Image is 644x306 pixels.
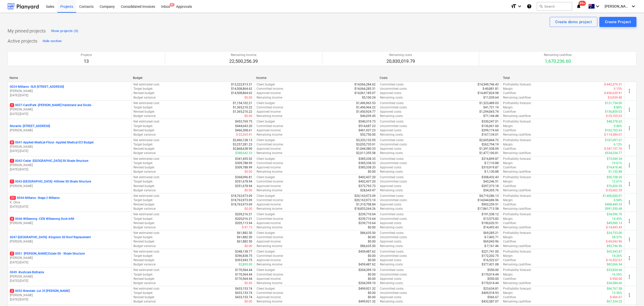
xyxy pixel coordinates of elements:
div: 10043-[GEOGRAPHIC_DATA] -Hillview SS Shade Structure[PERSON_NAME] [10,179,129,188]
p: Uncommitted costs : [380,124,407,128]
button: Create demo project [550,17,597,27]
i: format_size [511,3,517,9]
p: $46,039.45 [360,114,376,118]
span: 9+ [170,3,175,7]
div: 0047-[GEOGRAPHIC_DATA] -Kingston SS Roof Replacement[PERSON_NAME] [10,235,129,244]
p: Remaining costs [386,53,415,57]
p: Profitability forecast : [503,157,531,161]
p: $14,508,864.62 [231,87,252,91]
p: Client budget : [257,194,275,198]
p: Revised budget : [133,91,155,95]
p: $262,794.19 [482,142,499,147]
p: $75,549.34 [607,157,622,161]
p: $0.00 [244,114,252,118]
p: Remaining cashflow [544,53,572,57]
p: $385,338.33 [358,165,376,170]
p: $3,055,735.91 [356,142,376,147]
p: $1,477,100.81 [479,151,499,155]
p: $1,496,964.22 [356,105,376,110]
span: more_vert [626,255,632,261]
p: $-1,130.88 [484,170,499,174]
div: 30052-Brendale -Lot 35 [PERSON_NAME][PERSON_NAME][DATE]-[DATE] [10,289,129,302]
p: 8.80% [614,105,622,110]
p: 0049 - Bushcare Bethania [10,270,44,274]
p: Revised budget : [133,147,155,151]
span: 8 [10,140,14,144]
p: Revised budget : [133,110,155,114]
p: $14,497,824.98 [478,91,499,95]
p: 0044-Millaroo - Stage 2 Millaroo [10,196,60,200]
p: $444,043.20 [235,124,252,128]
p: Approved income : [257,165,281,170]
p: $13,222,913.31 [231,82,252,87]
p: Cashflow : [503,165,517,170]
p: $52,750.00 [360,133,376,137]
p: 19.61% [612,161,622,165]
p: Approved costs : [380,110,402,114]
div: Show projects (0) [51,28,78,34]
p: $14,549,746.43 [478,82,499,87]
p: Profitability forecast : [503,138,531,142]
div: 210044-Millaroo -Stage 2 MillarooK. Olive[DATE]-[DATE] [10,196,129,209]
p: K. Olive [10,200,129,205]
p: Approved income : [257,184,281,188]
p: Profitability forecast : [503,82,531,87]
p: [PERSON_NAME] [10,221,129,225]
p: $330,247.01 [482,119,499,124]
p: $388,642.33 [235,151,252,155]
p: Approved costs : [380,184,402,188]
p: Budget variance : [133,96,156,100]
p: $1,130.88 [608,170,622,174]
p: $76,420.55 [607,184,622,188]
div: 0049 -Bushcare Bethania[PERSON_NAME][DATE]-[DATE] [10,270,129,283]
p: $50,758.26 [607,175,622,179]
p: [PERSON_NAME] [10,89,129,93]
span: 1 [10,103,14,107]
p: [DATE] - [DATE] [10,279,129,283]
p: 1,670,236.60 [544,58,572,64]
span: 1 [10,159,14,163]
button: Show projects (0) [50,27,79,35]
p: [PERSON_NAME] [10,256,129,260]
div: 20051 -[PERSON_NAME] Estate SS - Shade Structure[PERSON_NAME][DATE]-[DATE] [10,252,129,264]
i: Knowledge base [527,3,532,9]
p: Margin : [503,142,513,147]
p: Committed income : [257,161,284,165]
p: Approved costs : [380,128,402,133]
p: 13 [81,58,92,64]
span: 3 [10,289,14,293]
p: -3.15% [613,87,622,91]
p: Remaining cashflow : [503,188,531,193]
p: Target budget : [133,179,153,184]
p: Net estimated cost : [133,157,160,161]
p: $299,174.60 [482,128,499,133]
p: Uncommitted costs : [380,142,407,147]
div: Create demo project [555,19,592,25]
p: $14,066,284.62 [354,82,376,87]
i: keyboard_arrow_down [595,3,601,9]
p: $43,246.51 [483,179,499,184]
p: Revised budget : [133,165,155,170]
p: My pinned projects [8,28,46,34]
p: $14,061,185.07 [354,91,376,95]
p: Target budget : [133,142,153,147]
div: Hide section [43,38,62,44]
p: Approved income : [257,147,281,151]
p: $-7,110.88 [484,161,499,165]
p: Margin : [503,105,513,110]
p: $131,754.00 [605,101,622,105]
p: $-114,384.01 [604,133,622,137]
span: more_vert [626,236,632,242]
p: $-25,662.29 [606,188,622,193]
p: [PERSON_NAME] [10,145,129,149]
span: 1 [10,179,14,183]
p: Uncommitted costs : [380,87,407,91]
p: [PERSON_NAME] [10,163,129,167]
p: Remaining costs : [380,133,403,137]
p: $187,097.01 [605,138,622,142]
p: Client budget : [257,119,275,124]
p: $28,643.47 [360,188,376,193]
p: Committed costs : [380,101,404,105]
p: $1,294,065.74 [479,110,499,114]
p: 0041-Applied-Medical-Fitout - Applied Medical ECI Budget [10,140,94,145]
